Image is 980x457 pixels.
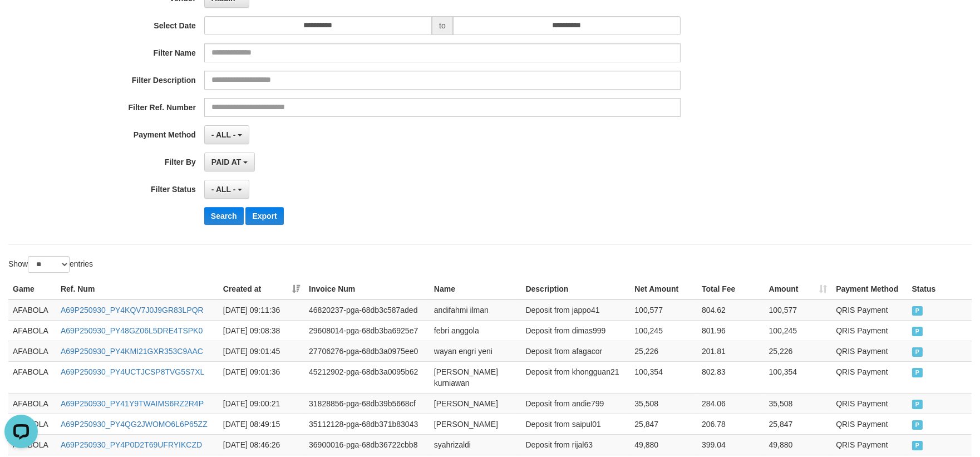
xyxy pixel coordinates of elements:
td: Deposit from rijal63 [521,434,630,455]
span: PAID [912,368,923,377]
th: Description [521,279,630,299]
td: 801.96 [697,320,765,341]
td: 100,245 [630,320,697,341]
span: PAID [912,306,923,316]
td: 29608014-pga-68db3ba6925e7 [304,320,430,341]
span: PAID [912,441,923,450]
th: Ref. Num [56,279,219,299]
td: [PERSON_NAME] [430,393,521,414]
span: PAID [912,327,923,336]
th: Total Fee [697,279,765,299]
td: 399.04 [697,434,765,455]
td: [PERSON_NAME] kurniawan [430,361,521,393]
td: QRIS Payment [831,393,907,414]
td: 35,508 [630,393,697,414]
button: Open LiveChat chat widget [4,4,38,38]
button: PAID AT [204,153,255,171]
td: 802.83 [697,361,765,393]
a: A69P250930_PY4P0D2T69UFRYIKCZD [61,440,202,449]
td: [DATE] 09:00:21 [219,393,304,414]
td: QRIS Payment [831,320,907,341]
td: 201.81 [697,341,765,361]
td: 100,577 [765,299,832,321]
td: Deposit from dimas999 [521,320,630,341]
th: Game [8,279,56,299]
a: A69P250930_PY4UCTJCSP8TVG5S7XL [61,367,204,376]
th: Status [908,279,972,299]
td: 49,880 [765,434,832,455]
select: Showentries [28,256,70,273]
th: Payment Method [831,279,907,299]
td: andifahmi ilman [430,299,521,321]
td: QRIS Payment [831,361,907,393]
td: 35112128-pga-68db371b83043 [304,414,430,434]
button: - ALL - [204,125,249,144]
td: 100,354 [630,361,697,393]
button: - ALL - [204,180,249,199]
th: Net Amount [630,279,697,299]
th: Created at: activate to sort column ascending [219,279,304,299]
th: Amount: activate to sort column ascending [765,279,832,299]
th: Invoice Num [304,279,430,299]
td: 25,847 [630,414,697,434]
td: [DATE] 09:08:38 [219,320,304,341]
td: AFABOLA [8,361,56,393]
button: Search [204,207,244,225]
td: wayan engri yeni [430,341,521,361]
td: Deposit from saipul01 [521,414,630,434]
td: [DATE] 09:11:36 [219,299,304,321]
td: 35,508 [765,393,832,414]
a: A69P250930_PY4QG2JWOMO6L6P65ZZ [61,420,208,429]
td: febri anggola [430,320,521,341]
td: [PERSON_NAME] [430,414,521,434]
td: [DATE] 09:01:45 [219,341,304,361]
a: A69P250930_PY4KQV7J0J9GR83LPQR [61,306,204,315]
td: [DATE] 08:46:26 [219,434,304,455]
span: PAID [912,420,923,430]
td: QRIS Payment [831,414,907,434]
td: AFABOLA [8,393,56,414]
span: PAID [912,347,923,357]
span: - ALL - [211,130,236,139]
td: 100,577 [630,299,697,321]
td: Deposit from afagacor [521,341,630,361]
a: A69P250930_PY48GZ06L5DRE4TSPK0 [61,326,203,335]
td: 27706276-pga-68db3a0975ee0 [304,341,430,361]
a: A69P250930_PY41Y9TWAIMS6RZ2R4P [61,399,204,408]
th: Name [430,279,521,299]
td: 25,847 [765,414,832,434]
td: 46820237-pga-68db3c587aded [304,299,430,321]
td: 100,245 [765,320,832,341]
td: 284.06 [697,393,765,414]
td: QRIS Payment [831,341,907,361]
label: Show entries [8,256,93,273]
td: 45212902-pga-68db3a0095b62 [304,361,430,393]
td: 25,226 [630,341,697,361]
td: 100,354 [765,361,832,393]
td: 31828856-pga-68db39b5668cf [304,393,430,414]
td: Deposit from khongguan21 [521,361,630,393]
a: A69P250930_PY4KMI21GXR353C9AAC [61,347,203,356]
td: [DATE] 08:49:15 [219,414,304,434]
td: AFABOLA [8,320,56,341]
td: 49,880 [630,434,697,455]
span: PAID [912,400,923,409]
td: syahrizaldi [430,434,521,455]
span: to [432,16,453,35]
td: 206.78 [697,414,765,434]
td: [DATE] 09:01:36 [219,361,304,393]
td: 804.62 [697,299,765,321]
td: QRIS Payment [831,299,907,321]
td: 36900016-pga-68db36722cbb8 [304,434,430,455]
span: - ALL - [211,185,236,194]
td: QRIS Payment [831,434,907,455]
td: AFABOLA [8,341,56,361]
td: 25,226 [765,341,832,361]
td: Deposit from jappo41 [521,299,630,321]
td: AFABOLA [8,299,56,321]
td: Deposit from andie799 [521,393,630,414]
button: Export [245,207,283,225]
span: PAID AT [211,158,241,166]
